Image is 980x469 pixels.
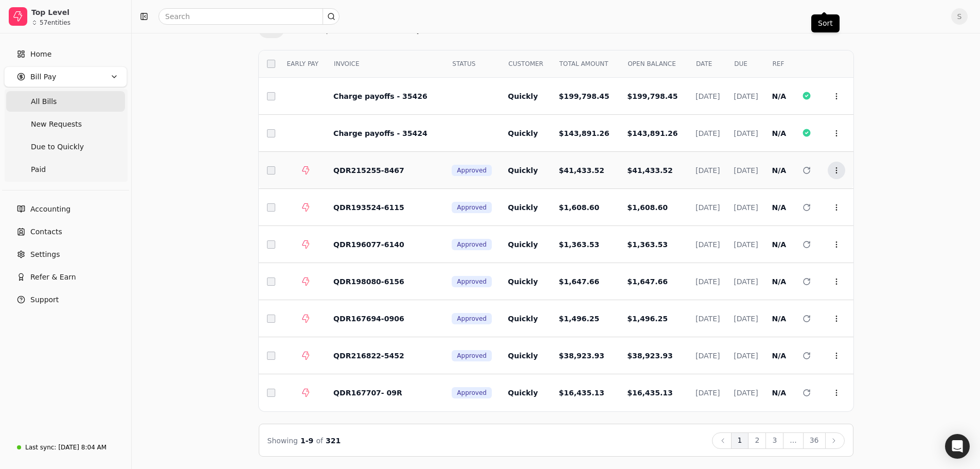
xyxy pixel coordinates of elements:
span: Quickly [508,277,538,286]
span: [DATE] [734,389,758,397]
span: Quickly [508,129,538,137]
span: Quickly [508,352,538,360]
div: Open Intercom Messenger [945,434,970,459]
span: DATE [696,59,712,68]
a: Contacts [4,221,127,242]
button: 1 [731,432,749,449]
span: [DATE] [734,129,758,137]
span: N/A [772,277,786,286]
div: Sort [811,14,840,32]
span: N/A [772,129,786,137]
span: N/A [772,203,786,212]
span: 321 [326,437,341,445]
span: INVOICE [334,59,359,68]
span: N/A [772,240,786,249]
span: QDR215255-8467 [333,166,404,175]
button: 36 [803,432,826,449]
span: [DATE] [734,240,758,249]
span: [DATE] [696,277,720,286]
span: $143,891.26 [559,129,609,137]
span: N/A [772,352,786,360]
span: CUSTOMER [508,59,543,68]
span: $199,798.45 [559,92,609,100]
span: QDR196077-6140 [333,240,404,249]
div: Last sync: [25,443,56,452]
span: [DATE] [734,315,758,323]
span: Due to Quickly [31,142,84,152]
span: STATUS [452,59,475,68]
a: Settings [4,244,127,265]
span: Accounting [30,204,70,215]
span: EARLY PAY [287,59,318,68]
button: Bill Pay [4,66,127,87]
span: Approved [457,314,487,323]
span: Paid [31,164,46,175]
span: OPEN BALANCE [628,59,676,68]
span: $41,433.52 [559,166,604,175]
span: New Requests [31,119,82,130]
span: Quickly [508,389,538,397]
span: Showing [268,437,298,445]
span: Charge payoffs - 35426 [333,92,427,100]
span: $1,608.60 [559,203,599,212]
span: $38,923.93 [559,352,604,360]
span: [DATE] [696,315,720,323]
button: Support [4,289,127,310]
a: Home [4,44,127,64]
span: $1,496.25 [559,315,599,323]
span: $1,496.25 [627,315,668,323]
span: N/A [772,315,786,323]
span: of [316,437,323,445]
span: 1 - 9 [300,437,313,445]
span: [DATE] [734,277,758,286]
span: $16,435.13 [627,389,673,397]
button: 3 [765,432,783,449]
span: Quickly [508,92,538,100]
span: Charge payoffs - 35424 [333,129,427,137]
span: $199,798.45 [627,92,678,100]
span: Approved [457,166,487,175]
span: Bill Pay [30,72,56,82]
button: ... [783,432,803,449]
span: [DATE] [696,240,720,249]
span: [DATE] [696,166,720,175]
span: $1,608.60 [627,203,668,212]
span: QDR193524-6115 [333,203,404,212]
span: DUE [734,59,747,68]
span: [DATE] [734,352,758,360]
span: Approved [457,351,487,360]
span: QDR167694-0906 [333,315,404,323]
span: REF [772,59,784,68]
a: Last sync:[DATE] 8:04 AM [4,438,127,457]
span: QDR198080-6156 [333,277,404,286]
span: $1,647.66 [559,277,599,286]
span: N/A [772,92,786,100]
span: N/A [772,166,786,175]
span: Quickly [508,240,538,249]
span: [DATE] [734,166,758,175]
span: [DATE] [696,92,720,100]
span: TOTAL AMOUNT [559,59,608,68]
span: Approved [457,277,487,286]
span: Contacts [30,227,62,237]
span: [DATE] [734,92,758,100]
a: Due to Quickly [6,136,125,157]
span: Support [30,294,59,305]
span: QDR167707- 09R [333,389,402,397]
span: [DATE] [696,129,720,137]
span: Refer & Earn [30,272,76,283]
span: Quickly [508,166,538,175]
a: Accounting [4,199,127,219]
span: Quickly [508,315,538,323]
a: New Requests [6,114,125,134]
span: [DATE] [696,203,720,212]
span: Home [30,49,51,60]
span: $38,923.93 [627,352,673,360]
div: 57 entities [40,20,70,26]
span: Quickly [508,203,538,212]
button: Refer & Earn [4,267,127,287]
a: All Bills [6,91,125,112]
span: $1,647.66 [627,277,668,286]
span: Settings [30,249,60,260]
span: QDR216822-5452 [333,352,404,360]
